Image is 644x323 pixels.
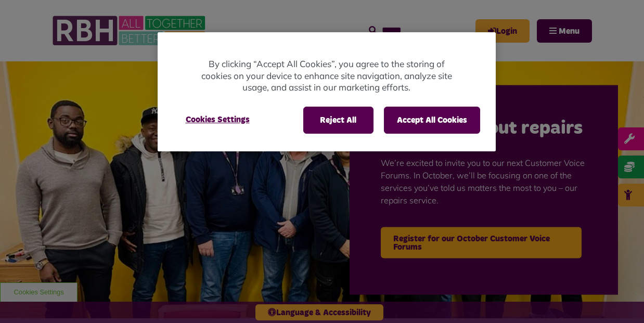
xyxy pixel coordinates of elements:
[384,107,480,134] button: Accept All Cookies
[158,32,496,151] div: Cookie banner
[303,107,373,134] button: Reject All
[199,58,454,94] p: By clicking “Accept All Cookies”, you agree to the storing of cookies on your device to enhance s...
[158,32,496,151] div: Privacy
[173,107,262,133] button: Cookies Settings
